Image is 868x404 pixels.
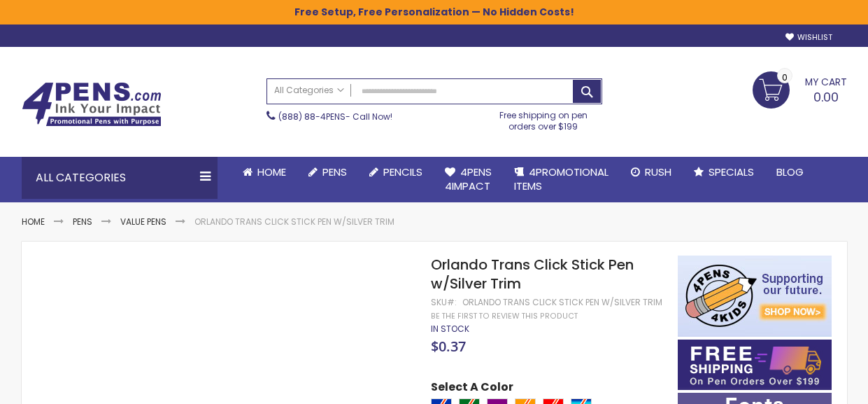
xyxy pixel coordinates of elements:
[620,157,683,188] a: Rush
[22,82,162,127] img: 4Pens Custom Pens and Promotional Products
[73,216,92,228] a: Pens
[257,165,286,179] span: Home
[274,85,344,96] span: All Categories
[683,157,765,188] a: Specials
[462,297,662,308] div: Orlando Trans Click Stick Pen w/Silver Trim
[278,111,346,123] a: (888) 88-4PENS
[120,216,166,228] a: Value Pens
[434,157,503,202] a: 4Pens4impact
[267,79,351,102] a: All Categories
[383,165,422,179] span: Pencils
[194,216,394,228] li: Orlando Trans Click Stick Pen w/Silver Trim
[431,255,634,293] span: Orlando Trans Click Stick Pen w/Silver Trim
[431,323,469,335] span: In stock
[431,311,578,321] a: Be the first to review this product
[776,165,804,179] span: Blog
[678,340,832,390] img: Free shipping on orders over $199
[322,165,347,179] span: Pens
[22,216,45,228] a: Home
[765,157,815,188] a: Blog
[278,111,392,123] span: - Call Now!
[431,323,469,335] div: Availability
[431,296,457,308] strong: SKU
[431,379,513,398] span: Select A Color
[782,71,788,84] span: 0
[813,88,839,106] span: 0.00
[445,165,492,193] span: 4Pens 4impact
[485,104,602,132] div: Free shipping on pen orders over $199
[297,157,358,188] a: Pens
[232,157,297,188] a: Home
[645,165,671,179] span: Rush
[431,337,466,356] span: $0.37
[358,157,434,188] a: Pencils
[503,157,620,202] a: 4PROMOTIONALITEMS
[22,157,218,199] div: All Categories
[514,165,609,193] span: 4PROMOTIONAL ITEMS
[709,165,754,179] span: Specials
[678,256,832,337] img: 4pens 4 kids
[753,71,847,106] a: 0.00 0
[785,32,832,43] a: Wishlist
